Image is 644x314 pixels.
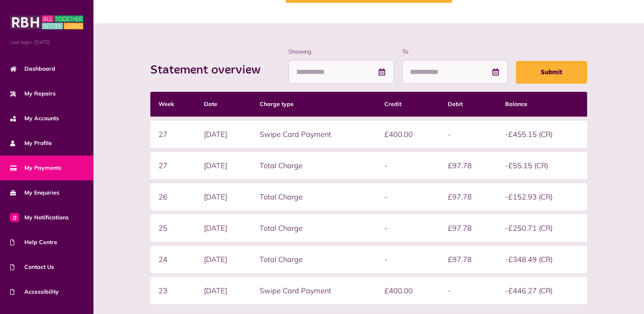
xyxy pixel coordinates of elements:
[10,65,55,73] span: Dashboard
[10,89,56,98] span: My Repairs
[150,121,196,148] td: 27
[497,121,588,148] td: -£455.15 (CR)
[440,246,497,273] td: £97.78
[196,121,252,148] td: [DATE]
[440,92,497,117] th: Debit
[196,152,252,179] td: [DATE]
[196,246,252,273] td: [DATE]
[440,214,497,242] td: £97.78
[10,14,83,30] img: MyRBH
[252,214,376,242] td: Total Charge
[376,152,440,179] td: -
[10,164,61,172] span: My Payments
[10,288,59,296] span: Accessibility
[497,214,588,242] td: -£250.71 (CR)
[516,61,587,84] button: Submit
[252,246,376,273] td: Total Charge
[150,214,196,242] td: 25
[10,114,59,123] span: My Accounts
[497,183,588,210] td: -£152.93 (CR)
[252,183,376,210] td: Total Charge
[150,183,196,210] td: 26
[497,152,588,179] td: -£55.15 (CR)
[10,213,19,222] span: 0
[376,214,440,242] td: -
[376,183,440,210] td: -
[402,48,508,56] label: To
[440,152,497,179] td: £97.78
[196,92,252,117] th: Date
[252,121,376,148] td: Swipe Card Payment
[440,121,497,148] td: -
[288,48,394,56] label: Showing
[10,39,83,46] span: Last login: [DATE]
[196,277,252,304] td: [DATE]
[196,183,252,210] td: [DATE]
[10,139,52,147] span: My Profile
[10,188,59,197] span: My Enquiries
[376,92,440,117] th: Credit
[196,214,252,242] td: [DATE]
[10,263,54,271] span: Contact Us
[497,246,588,273] td: -£348.49 (CR)
[376,246,440,273] td: -
[150,152,196,179] td: 27
[376,121,440,148] td: £400.00
[150,63,269,78] h2: Statement overview
[252,277,376,304] td: Swipe Card Payment
[150,277,196,304] td: 23
[252,92,376,117] th: Charge type
[497,92,588,117] th: Balance
[150,246,196,273] td: 24
[10,213,69,222] span: My Notifications
[10,238,57,247] span: Help Centre
[497,277,588,304] td: -£446.27 (CR)
[252,152,376,179] td: Total Charge
[150,92,196,117] th: Week
[440,277,497,304] td: -
[376,277,440,304] td: £400.00
[440,183,497,210] td: £97.78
